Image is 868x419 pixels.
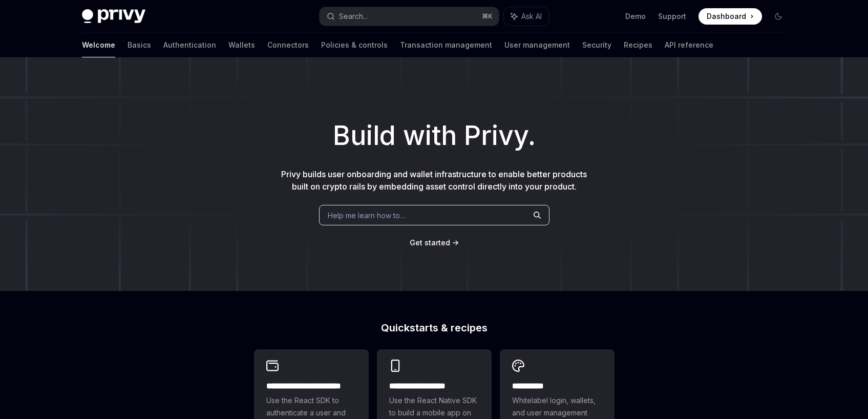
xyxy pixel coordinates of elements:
h1: Build with Privy. [16,116,852,156]
img: dark logo [82,9,145,24]
span: Dashboard [707,11,746,22]
a: Wallets [228,33,255,57]
span: Get started [410,238,450,247]
a: API reference [665,33,713,57]
a: Policies & controls [321,33,388,57]
a: Support [658,11,686,22]
h2: Quickstarts & recipes [254,323,615,333]
a: Authentication [163,33,216,57]
a: Demo [625,11,646,22]
a: Connectors [267,33,309,57]
a: Basics [128,33,151,57]
button: Toggle dark mode [770,8,787,25]
a: Get started [410,238,450,248]
span: Privy builds user onboarding and wallet infrastructure to enable better products built on crypto ... [281,169,587,192]
span: Help me learn how to… [328,210,406,221]
a: Transaction management [400,33,492,57]
div: Search... [339,10,368,23]
button: Ask AI [504,7,549,26]
span: Ask AI [521,11,542,22]
a: User management [504,33,570,57]
a: Dashboard [698,8,762,25]
span: ⌘ K [482,12,493,20]
a: Recipes [624,33,652,57]
button: Search...⌘K [320,7,499,26]
a: Welcome [82,33,115,57]
a: Security [582,33,611,57]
